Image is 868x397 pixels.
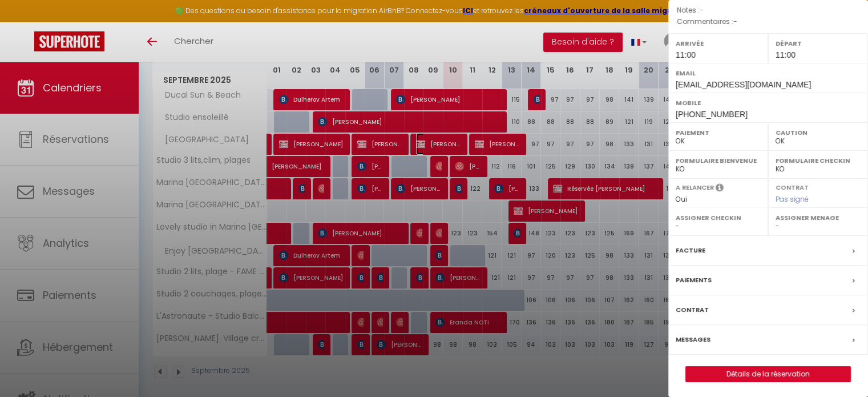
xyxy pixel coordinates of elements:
[676,155,761,166] label: Formulaire Bienvenue
[676,304,709,316] label: Contrat
[9,5,43,39] button: Ouvrir le widget de chat LiveChat
[676,110,748,119] span: [PHONE_NUMBER]
[685,366,851,382] button: Détails de la réservation
[716,183,724,195] i: Sélectionner OUI si vous souhaiter envoyer les séquences de messages post-checkout
[676,67,861,79] label: Email
[676,334,710,346] label: Messages
[776,50,796,59] span: 11:00
[686,367,850,382] a: Détails de la réservation
[676,244,705,256] label: Facture
[676,80,811,89] span: [EMAIL_ADDRESS][DOMAIN_NAME]
[776,194,809,204] span: Pas signé
[676,38,761,49] label: Arrivée
[776,212,861,223] label: Assigner Menage
[700,5,704,15] span: -
[776,155,861,166] label: Formulaire Checkin
[676,50,696,59] span: 11:00
[677,16,859,27] p: Commentaires :
[676,97,861,109] label: Mobile
[676,212,761,223] label: Assigner Checkin
[677,5,859,16] p: Notes :
[676,183,714,193] label: A relancer
[776,127,861,138] label: Caution
[676,127,761,138] label: Paiement
[733,17,737,26] span: -
[819,346,859,388] iframe: Chat
[776,38,861,49] label: Départ
[676,274,712,286] label: Paiements
[776,183,809,190] label: Contrat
